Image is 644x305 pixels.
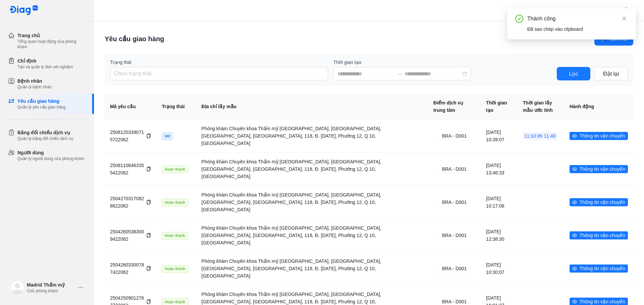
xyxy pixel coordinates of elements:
[202,158,423,180] div: Phòng khám Chuyên khoa Thẩm mỹ [GEOGRAPHIC_DATA], [GEOGRAPHIC_DATA], [GEOGRAPHIC_DATA], [GEOGRAPH...
[17,84,52,90] div: Quản lý bệnh nhân
[570,132,628,140] button: eyeThông tin vận chuyển
[162,133,173,140] span: Mở
[146,299,151,304] span: copy
[570,264,628,273] button: eyeThông tin vận chuyển
[570,198,628,206] button: eyeThông tin vận chuyển
[580,265,625,272] span: Thông tin vận chuyển
[17,156,84,161] div: Quản lý người dùng của phòng khám
[17,98,65,104] div: Yêu cầu giao hàng
[428,94,481,120] th: Điểm dịch vụ trung tâm
[202,224,423,246] div: Phòng khám Chuyên khoa Thẩm mỹ [GEOGRAPHIC_DATA], [GEOGRAPHIC_DATA], [GEOGRAPHIC_DATA], [GEOGRAPH...
[580,199,625,206] span: Thông tin vận chuyển
[557,67,590,80] button: Lọc
[202,125,423,147] div: Phòng khám Chuyên khoa Thẩm mỹ [GEOGRAPHIC_DATA], [GEOGRAPHIC_DATA], [GEOGRAPHIC_DATA], [GEOGRAPH...
[527,25,628,33] div: Đã sao chép vào clipboard
[17,64,73,70] div: Tạo và quản lý đơn xét nghiệm
[17,136,73,141] div: Quản lý bảng đối chiếu dịch vụ
[162,232,188,239] span: Hoàn thành
[146,266,151,271] span: copy
[564,94,633,120] th: Hành động
[572,299,577,304] span: eye
[110,162,151,176] div: 25081106463355422062
[481,152,518,185] td: [DATE] 13:46:33
[572,134,577,138] span: eye
[110,129,151,143] div: 25081203390715722062
[572,266,577,271] span: eye
[146,233,151,238] span: copy
[572,167,577,171] span: eye
[196,94,428,120] th: Địa chỉ lấy mẫu
[481,120,518,152] td: [DATE] 10:39:07
[527,15,628,23] div: Thành công
[146,134,151,138] span: copy
[17,39,86,50] div: Tổng quan hoạt động của phòng khám
[27,288,75,294] div: Chủ phòng khám
[481,185,518,219] td: [DATE] 10:17:08
[523,132,557,140] span: 11:10 tới 11:40
[438,199,470,206] div: BRA - D001
[580,132,625,140] span: Thông tin vận chuyển
[110,195,151,210] div: 25042703170828622062
[481,94,518,120] th: Thời gian tạo
[396,71,402,76] span: to
[515,15,523,23] span: check-circle
[438,132,470,140] div: BRA - D001
[110,228,151,243] div: 25042605383009422062
[438,265,470,273] div: BRA - D001
[481,252,518,285] td: [DATE] 10:30:07
[518,94,564,120] th: Thời gian lấy mẫu ước tính
[202,257,423,280] div: Phòng khám Chuyên khoa Thẩm mỹ [GEOGRAPHIC_DATA], [GEOGRAPHIC_DATA], [GEOGRAPHIC_DATA], [GEOGRAPH...
[570,165,628,173] button: eyeThông tin vận chuyển
[105,34,164,44] div: Yêu cầu giao hàng
[156,94,196,120] th: Trạng thái
[162,166,188,173] span: Hoàn thành
[603,70,619,78] span: Đặt lại
[17,78,52,84] div: Bệnh nhân
[569,70,578,78] span: Lọc
[11,281,24,294] img: logo
[481,219,518,252] td: [DATE] 12:38:30
[27,282,75,288] div: Madrid Thẩm mỹ
[9,5,38,16] img: logo
[438,232,470,239] div: BRA - D001
[622,16,627,21] span: close
[580,232,625,239] span: Thông tin vận chuyển
[572,200,577,205] span: eye
[105,94,156,120] th: Mã yêu cầu
[146,200,151,205] span: copy
[580,165,625,173] span: Thông tin vận chuyển
[202,191,423,213] div: Phòng khám Chuyên khoa Thẩm mỹ [GEOGRAPHIC_DATA], [GEOGRAPHIC_DATA], [GEOGRAPHIC_DATA], [GEOGRAPH...
[17,104,65,110] div: Quản lý yêu cầu giao hàng
[396,71,402,76] span: swap-right
[162,199,188,206] span: Hoàn thành
[17,129,73,136] div: Bảng đối chiếu dịch vụ
[110,261,151,276] div: 25042603300787422062
[594,67,628,80] button: Đặt lại
[110,59,328,66] label: Trạng thái
[438,165,470,173] div: BRA - D001
[146,167,151,171] span: copy
[572,233,577,238] span: eye
[17,58,73,64] div: Chỉ định
[333,59,551,66] label: Thời gian tạo
[162,265,188,273] span: Hoàn thành
[17,32,86,39] div: Trang chủ
[570,231,628,239] button: eyeThông tin vận chuyển
[17,149,84,156] div: Người dùng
